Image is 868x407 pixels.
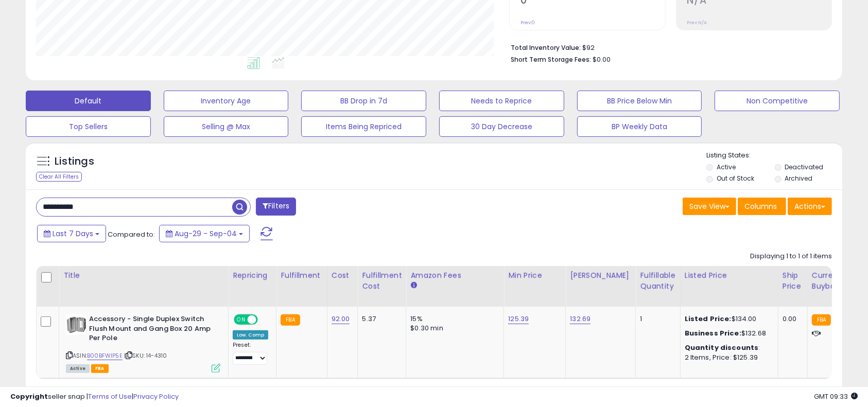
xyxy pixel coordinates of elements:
div: Ship Price [783,270,803,292]
span: All listings currently available for purchase on Amazon [66,364,90,373]
span: OFF [256,315,273,324]
small: FBA [281,314,300,326]
div: Amazon Fees [410,270,499,281]
div: : [685,343,770,352]
small: Prev: 0 [520,20,535,26]
div: Displaying 1 to 1 of 1 items [750,252,832,261]
span: Columns [744,201,777,211]
button: Needs to Reprice [439,91,564,111]
button: Columns [738,198,786,215]
div: $132.68 [685,329,770,338]
b: Short Term Storage Fees: [511,55,591,64]
a: B00BFWIP5E [87,351,123,360]
a: Privacy Policy [133,392,179,401]
div: 5.37 [362,314,398,324]
small: Prev: N/A [687,20,707,26]
button: Top Sellers [26,116,151,137]
strong: Copyright [10,392,48,401]
label: Out of Stock [717,174,754,183]
span: Last 7 Days [53,228,93,239]
label: Deactivated [785,163,823,171]
button: BB Price Below Min [577,91,702,111]
button: Save View [683,198,736,215]
button: Aug-29 - Sep-04 [159,225,250,242]
span: FBA [91,364,109,373]
b: Total Inventory Value: [511,43,581,52]
button: Last 7 Days [37,225,106,242]
button: Filters [256,198,296,216]
b: Listed Price: [685,314,732,324]
small: Amazon Fees. [410,281,416,290]
li: $92 [511,41,824,53]
button: Default [26,91,151,111]
span: $0.00 [593,55,611,64]
div: Repricing [233,270,272,281]
span: | SKU: 14-4310 [124,351,167,360]
div: Listed Price [685,270,774,281]
button: 30 Day Decrease [439,116,564,137]
div: Fulfillment Cost [362,270,402,292]
a: 125.39 [508,314,529,324]
a: Terms of Use [88,392,132,401]
a: 132.69 [570,314,591,324]
div: Title [63,270,224,281]
button: Selling @ Max [164,116,289,137]
div: Min Price [508,270,561,281]
span: Compared to: [108,229,155,239]
div: 1 [640,314,672,324]
a: 92.00 [332,314,350,324]
button: Actions [788,198,832,215]
button: Inventory Age [164,91,289,111]
div: Preset: [233,342,268,365]
h5: Listings [55,154,94,169]
div: $134.00 [685,314,770,324]
small: FBA [812,314,831,326]
div: [PERSON_NAME] [570,270,631,281]
div: Fulfillment [281,270,322,281]
button: BB Drop in 7d [301,91,426,111]
div: Clear All Filters [36,172,82,182]
b: Accessory - Single Duplex Switch Flush Mount and Gang Box 20 Amp Per Pole [89,314,214,346]
div: 2 Items, Price: $125.39 [685,353,770,362]
div: 15% [410,314,496,324]
div: Fulfillable Quantity [640,270,675,292]
button: BP Weekly Data [577,116,702,137]
b: Business Price: [685,328,741,338]
div: $0.30 min [410,324,496,333]
div: seller snap | | [10,392,179,402]
button: Items Being Repriced [301,116,426,137]
label: Archived [785,174,812,183]
div: 0.00 [783,314,800,324]
b: Quantity discounts [685,343,759,352]
span: Aug-29 - Sep-04 [175,228,237,239]
span: ON [235,315,248,324]
div: ASIN: [66,314,220,371]
span: 2025-09-12 09:33 GMT [814,392,858,401]
button: Non Competitive [715,91,840,111]
div: Cost [332,270,354,281]
label: Active [717,163,736,171]
p: Listing States: [706,151,842,161]
div: Current Buybox Price [812,270,865,292]
div: Low. Comp [233,330,268,340]
img: 31-+cQpRnVL._SL40_.jpg [66,314,86,335]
